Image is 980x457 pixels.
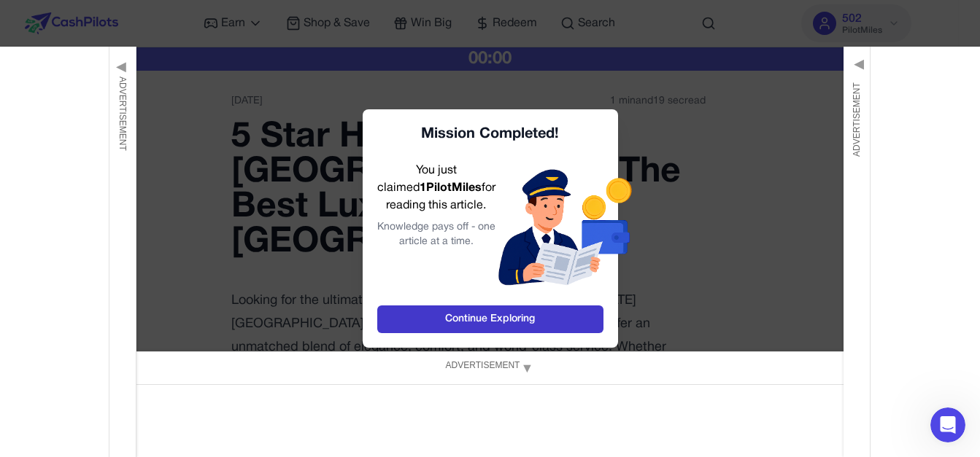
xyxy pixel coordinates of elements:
div: Mission Completed! [377,124,603,144]
span: ▶ [849,55,864,77]
span: ▼ [520,356,534,381]
span: ◀ [115,55,130,77]
span: Advertisement [446,359,520,372]
div: You just claimed for reading this article. [377,162,495,291]
img: Clamed Article [495,162,636,291]
a: Continue Exploring [377,305,603,333]
span: 1 PilotMiles [420,183,482,193]
iframe: Intercom live chat [930,407,965,442]
span: Advertisement [116,77,129,151]
span: Advertisement [850,82,863,157]
iframe: Advertisement [225,394,756,437]
div: Knowledge pays off - one article at a time. [377,220,495,249]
